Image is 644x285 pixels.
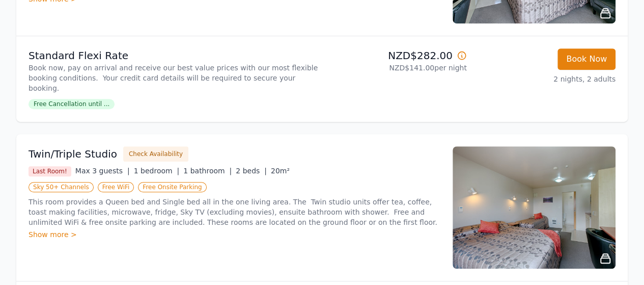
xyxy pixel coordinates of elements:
[29,99,115,109] span: Free Cancellation until ...
[29,197,440,227] p: This room provides a Queen bed and Single bed all in the one living area. The Twin studio units o...
[29,166,71,176] span: Last Room!
[326,63,467,73] p: NZD$141.00 per night
[183,167,232,175] span: 1 bathroom |
[29,229,440,240] div: Show more >
[326,48,467,63] p: NZD$282.00
[475,74,615,84] p: 2 nights, 2 adults
[29,63,318,93] p: Book now, pay on arrival and receive our best value prices with our most flexible booking conditi...
[123,146,188,162] button: Check Availability
[134,167,180,175] span: 1 bedroom |
[236,167,267,175] span: 2 beds |
[75,167,130,175] span: Max 3 guests |
[271,167,290,175] span: 20m²
[98,182,134,192] span: Free WiFi
[557,48,615,70] button: Book Now
[29,182,94,192] span: Sky 50+ Channels
[138,182,206,192] span: Free Onsite Parking
[29,147,117,161] h3: Twin/Triple Studio
[29,48,318,63] p: Standard Flexi Rate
